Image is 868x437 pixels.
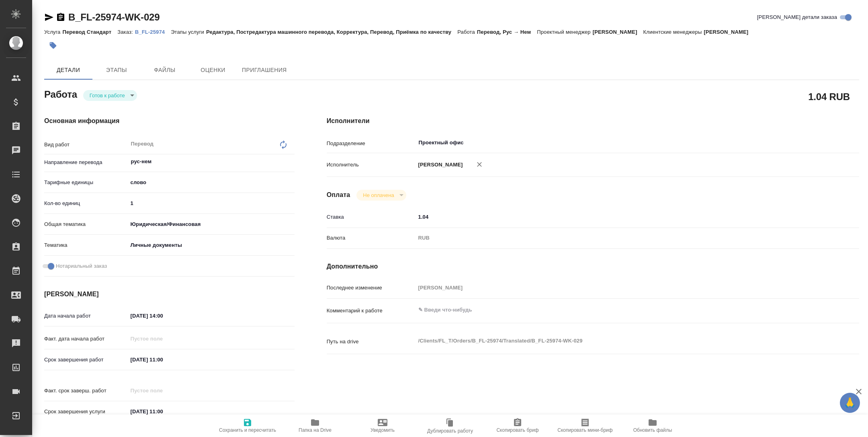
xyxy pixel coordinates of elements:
p: Тематика [44,241,128,249]
a: B_FL-25974 [135,28,171,35]
button: Удалить исполнителя [471,156,488,173]
span: Детали [49,65,88,75]
p: Перевод, Рус → Нем [477,29,537,35]
input: Пустое поле [416,282,815,293]
a: B_FL-25974-WK-029 [68,12,160,23]
input: ✎ Введи что-нибудь [128,354,198,365]
p: B_FL-25974 [135,29,171,35]
textarea: /Clients/FL_T/Orders/B_FL-25974/Translated/B_FL-25974-WK-029 [416,334,815,348]
div: слово [128,176,295,189]
span: Обновить файлы [633,427,672,433]
p: [PERSON_NAME] [593,29,643,35]
input: Пустое поле [128,333,198,345]
p: Срок завершения услуги [44,408,128,416]
span: 🙏 [843,394,857,411]
button: Скопировать бриф [484,414,551,437]
p: Этапы услуги [171,29,206,35]
p: Путь на drive [327,338,416,346]
p: Услуга [44,29,62,35]
button: Готов к работе [87,92,127,99]
div: Юридическая/Финансовая [128,217,295,231]
p: Подразделение [327,140,416,148]
input: ✎ Введи что-нибудь [128,310,198,322]
p: Клиентские менеджеры [643,29,704,35]
p: Работа [457,29,477,35]
p: Факт. срок заверш. работ [44,387,128,395]
span: Папка на Drive [299,427,332,433]
div: Личные документы [128,238,295,252]
button: Скопировать ссылку [56,12,66,22]
p: [PERSON_NAME] [704,29,754,35]
h2: 1.04 RUB [808,90,850,103]
span: Этапы [97,65,136,75]
p: Перевод Стандарт [62,29,117,35]
span: Скопировать бриф [496,427,538,433]
button: Добавить тэг [44,37,62,54]
span: Дублировать работу [427,428,473,434]
p: Кол-во единиц [44,199,128,207]
p: Ставка [327,213,416,221]
p: Исполнитель [327,161,416,169]
input: ✎ Введи что-нибудь [128,406,198,417]
span: [PERSON_NAME] детали заказа [757,13,837,21]
input: Пустое поле [128,385,198,396]
input: ✎ Введи что-нибудь [416,211,815,223]
p: Последнее изменение [327,284,416,292]
span: Сохранить и пересчитать [219,427,276,433]
div: Готов к работе [83,90,137,101]
p: [PERSON_NAME] [416,161,463,169]
span: Скопировать мини-бриф [557,427,612,433]
span: Нотариальный заказ [56,262,107,270]
p: Проектный менеджер [537,29,592,35]
p: Валюта [327,234,416,242]
p: Тарифные единицы [44,178,128,187]
p: Вид работ [44,141,128,149]
span: Уведомить [371,427,395,433]
p: Направление перевода [44,158,128,166]
span: Приглашения [242,65,287,75]
span: Файлы [145,65,184,75]
p: Дата начала работ [44,312,128,320]
h4: Исполнители [327,116,859,126]
button: Не оплачена [360,192,396,199]
h4: Основная информация [44,116,295,126]
button: Сохранить и пересчитать [214,414,281,437]
button: Open [290,161,292,162]
input: ✎ Введи что-нибудь [128,197,295,209]
p: Факт. дата начала работ [44,335,128,343]
span: Оценки [194,65,232,75]
p: Комментарий к работе [327,307,416,315]
h4: Дополнительно [327,262,859,271]
button: Дублировать работу [416,414,484,437]
p: Заказ: [117,29,135,35]
h4: [PERSON_NAME] [44,289,295,299]
button: Уведомить [349,414,416,437]
button: 🙏 [840,393,860,413]
button: Папка на Drive [281,414,349,437]
p: Редактура, Постредактура машинного перевода, Корректура, Перевод, Приёмка по качеству [206,29,457,35]
p: Срок завершения работ [44,356,128,364]
button: Скопировать ссылку для ЯМессенджера [44,12,54,22]
h2: Работа [44,86,77,101]
button: Open [811,142,812,144]
button: Обновить файлы [619,414,686,437]
button: Скопировать мини-бриф [551,414,619,437]
p: Общая тематика [44,220,128,228]
div: Готов к работе [356,190,406,201]
div: RUB [416,231,815,245]
h4: Оплата [327,190,350,200]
